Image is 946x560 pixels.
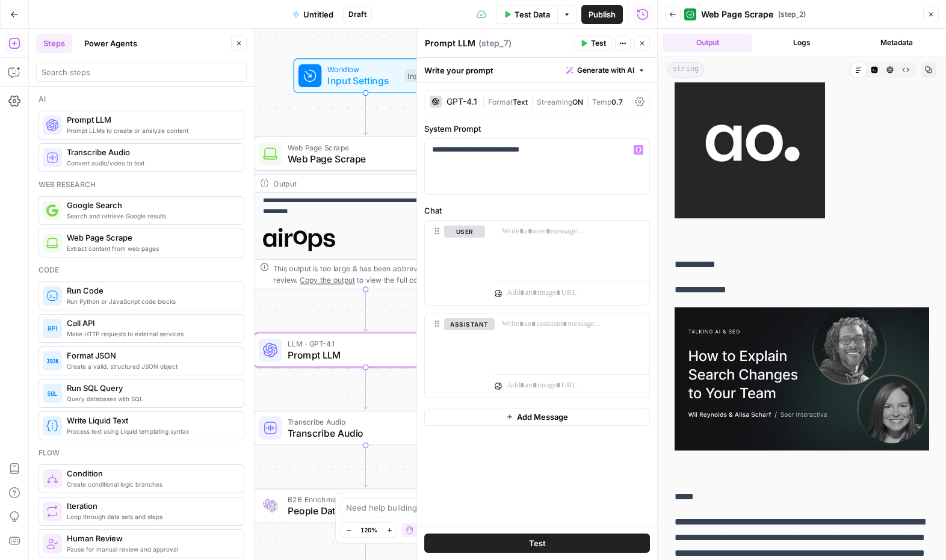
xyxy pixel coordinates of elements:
[444,226,485,238] button: user
[67,329,234,339] span: Make HTTP requests to external services
[67,382,234,394] span: Run SQL Query
[288,338,438,349] span: LLM · GPT-4.1
[67,512,234,522] span: Loop through data sets and steps
[288,141,438,153] span: Web Page Scrape
[67,426,234,436] span: Process text using Liquid templating syntax
[77,34,144,53] button: Power Agents
[36,34,72,53] button: Steps
[327,73,399,88] span: Input Settings
[404,69,431,82] div: Inputs
[285,5,341,24] button: Untitled
[288,426,438,440] span: Transcribe Audio
[478,37,512,49] span: ( step_7 )
[67,362,234,371] span: Create a valid, structured JSON object
[67,544,234,554] span: Pause for manual review and approval
[363,445,368,487] g: Edge from step_5 to step_4
[67,244,234,253] span: Extract content from web pages
[288,504,437,518] span: People Data Labs - Person Enrichment
[67,285,234,297] span: Run Code
[67,317,234,329] span: Call API
[667,62,704,78] span: string
[39,94,244,105] div: Ai
[757,34,847,52] button: Logs
[254,333,478,368] div: LLM · GPT-4.1Prompt LLMStep 7
[701,8,773,20] span: Web Page Scrape
[39,448,244,458] div: Flow
[254,411,478,446] div: Transcribe AudioTranscribe AudioStep 5
[288,348,438,362] span: Prompt LLM
[67,479,234,489] span: Create conditional logic branches
[67,467,234,479] span: Condition
[67,532,234,544] span: Human Review
[67,199,234,211] span: Google Search
[529,537,546,549] span: Test
[67,500,234,512] span: Iteration
[515,8,550,20] span: Test Data
[273,177,438,189] div: Output
[363,368,368,410] g: Edge from step_7 to step_5
[424,534,650,553] button: Test
[561,63,650,78] button: Generate with AI
[572,97,583,106] span: ON
[778,9,806,20] span: ( step_2 )
[488,97,513,106] span: Format
[425,221,485,305] div: user
[288,152,438,166] span: Web Page Scrape
[425,313,485,398] div: assistant
[496,5,557,24] button: Test Data
[447,97,477,106] div: GPT-4.1
[581,5,623,24] button: Publish
[482,95,488,107] span: |
[424,408,650,426] button: Add Message
[611,97,623,106] span: 0.7
[300,275,354,284] span: Copy the output
[67,297,234,306] span: Run Python or JavaScript code blocks
[424,123,650,135] label: System Prompt
[327,64,399,75] span: Workflow
[363,93,368,135] g: Edge from start to step_2
[67,394,234,404] span: Query databases with SQL
[517,411,568,423] span: Add Message
[589,8,616,20] span: Publish
[67,414,234,426] span: Write Liquid Text
[592,97,611,106] span: Temp
[360,525,377,535] span: 120%
[273,263,471,286] div: This output is too large & has been abbreviated for review. to view the full content.
[67,232,234,244] span: Web Page Scrape
[67,146,234,158] span: Transcribe Audio
[591,38,606,49] span: Test
[424,205,650,217] label: Chat
[537,97,572,106] span: Streaming
[67,349,234,362] span: Format JSON
[42,66,241,78] input: Search steps
[513,97,528,106] span: Text
[254,58,478,93] div: WorkflowInput SettingsInputs
[39,265,244,275] div: Code
[575,35,611,51] button: Test
[577,65,634,76] span: Generate with AI
[67,114,234,126] span: Prompt LLM
[663,34,752,52] button: Output
[417,58,657,82] div: Write your prompt
[363,289,368,331] g: Edge from step_2 to step_7
[528,95,537,107] span: |
[425,37,475,49] textarea: Prompt LLM
[263,499,277,513] img: rmubdrbnbg1gnbpnjb4bpmji9sfb
[288,494,437,505] span: B2B Enrichment
[348,9,366,20] span: Draft
[39,179,244,190] div: Web research
[852,34,941,52] button: Metadata
[67,158,234,168] span: Convert audio/video to text
[444,318,495,330] button: assistant
[67,211,234,221] span: Search and retrieve Google results
[303,8,333,20] span: Untitled
[67,126,234,135] span: Prompt LLMs to create or analyze content
[288,416,438,427] span: Transcribe Audio
[583,95,592,107] span: |
[254,488,478,523] div: B2B EnrichmentPeople Data Labs - Person EnrichmentStep 4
